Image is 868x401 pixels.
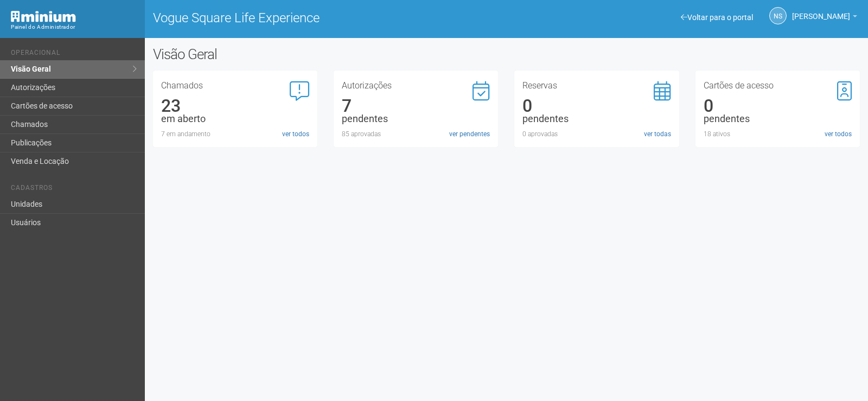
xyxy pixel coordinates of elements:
[342,114,490,124] div: pendentes
[11,22,137,32] div: Painel do Administrador
[282,129,309,139] a: ver todos
[704,101,852,111] div: 0
[792,2,850,21] span: Nicolle Silva
[522,81,671,90] h3: Reservas
[161,101,309,111] div: 23
[522,129,671,139] div: 0 aprovadas
[704,81,852,90] h3: Cartões de acesso
[153,11,499,25] h1: Vogue Square Life Experience
[11,49,137,60] li: Operacional
[522,101,671,111] div: 0
[11,11,76,22] img: Minium
[153,46,438,62] h2: Visão Geral
[11,184,137,195] li: Cadastros
[522,114,671,124] div: pendentes
[161,81,309,90] h3: Chamados
[161,114,309,124] div: em aberto
[704,114,852,124] div: pendentes
[161,129,309,139] div: 7 em andamento
[792,14,857,22] a: [PERSON_NAME]
[644,129,671,139] a: ver todas
[704,129,852,139] div: 18 ativos
[342,101,490,111] div: 7
[825,129,852,139] a: ver todos
[449,129,490,139] a: ver pendentes
[342,129,490,139] div: 85 aprovadas
[769,7,787,24] a: NS
[342,81,490,90] h3: Autorizações
[681,13,753,22] a: Voltar para o portal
